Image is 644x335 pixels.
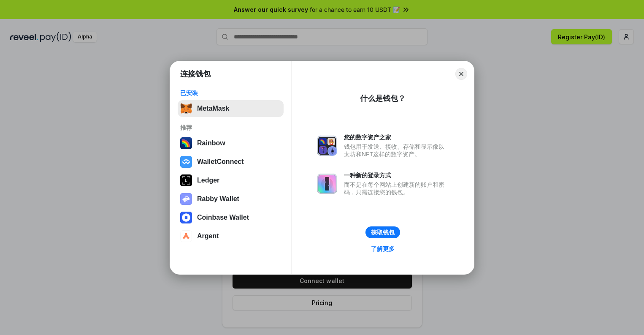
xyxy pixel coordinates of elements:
img: svg+xml,%3Csvg%20xmlns%3D%22http%3A%2F%2Fwww.w3.org%2F2000%2Fsvg%22%20fill%3D%22none%22%20viewBox... [317,174,337,194]
div: 钱包用于发送、接收、存储和显示像以太坊和NFT这样的数字资产。 [344,143,449,158]
div: 一种新的登录方式 [344,172,449,179]
button: Argent [178,228,284,245]
div: Ledger [197,177,219,184]
button: Rainbow [178,135,284,152]
div: Argent [197,232,219,240]
div: Rainbow [197,139,225,147]
div: WalletConnect [197,158,244,166]
div: 推荐 [180,124,281,131]
div: 了解更多 [371,245,395,253]
button: Coinbase Wallet [178,209,284,226]
div: 什么是钱包？ [360,93,406,103]
div: Coinbase Wallet [197,214,249,221]
img: svg+xml,%3Csvg%20xmlns%3D%22http%3A%2F%2Fwww.w3.org%2F2000%2Fsvg%22%20fill%3D%22none%22%20viewBox... [317,136,337,156]
img: svg+xml,%3Csvg%20width%3D%2228%22%20height%3D%2228%22%20viewBox%3D%220%200%2028%2028%22%20fill%3D... [180,212,192,223]
button: Close [455,68,467,80]
button: Ledger [178,172,284,189]
button: WalletConnect [178,153,284,170]
h1: 连接钱包 [180,69,211,79]
div: 已安装 [180,89,281,97]
button: 获取钱包 [365,226,400,238]
div: 您的数字资产之家 [344,133,449,141]
button: Rabby Wallet [178,191,284,207]
a: 了解更多 [366,243,400,254]
button: MetaMask [178,100,284,117]
img: svg+xml,%3Csvg%20xmlns%3D%22http%3A%2F%2Fwww.w3.org%2F2000%2Fsvg%22%20width%3D%2228%22%20height%3... [180,174,192,186]
img: svg+xml,%3Csvg%20width%3D%2228%22%20height%3D%2228%22%20viewBox%3D%220%200%2028%2028%22%20fill%3D... [180,156,192,168]
img: svg+xml,%3Csvg%20xmlns%3D%22http%3A%2F%2Fwww.w3.org%2F2000%2Fsvg%22%20fill%3D%22none%22%20viewBox... [180,193,192,205]
div: Rabby Wallet [197,195,239,203]
img: svg+xml,%3Csvg%20width%3D%2228%22%20height%3D%2228%22%20viewBox%3D%220%200%2028%2028%22%20fill%3D... [180,230,192,242]
div: 获取钱包 [371,229,395,236]
div: MetaMask [197,105,229,112]
img: svg+xml,%3Csvg%20fill%3D%22none%22%20height%3D%2233%22%20viewBox%3D%220%200%2035%2033%22%20width%... [180,103,192,114]
img: svg+xml,%3Csvg%20width%3D%22120%22%20height%3D%22120%22%20viewBox%3D%220%200%20120%20120%22%20fil... [180,137,192,149]
div: 而不是在每个网站上创建新的账户和密码，只需连接您的钱包。 [344,181,449,196]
